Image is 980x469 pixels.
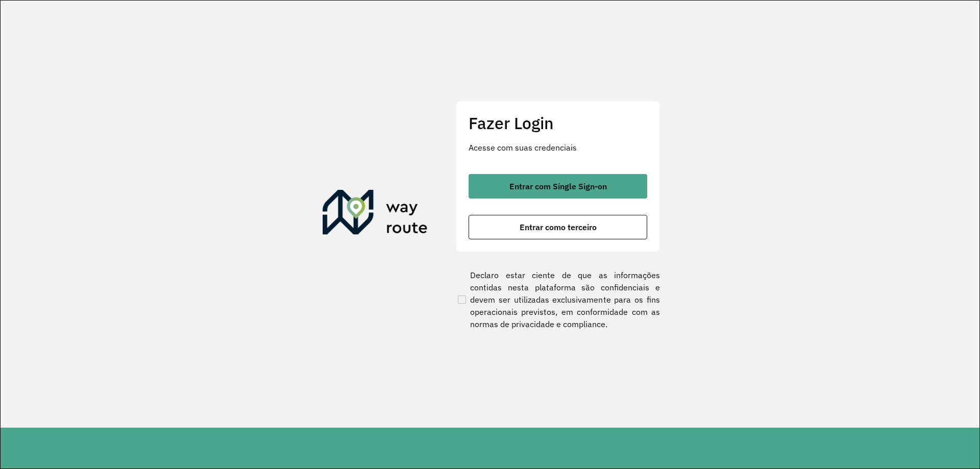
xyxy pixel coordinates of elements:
button: button [469,215,647,239]
p: Acesse com suas credenciais [469,141,647,154]
button: button [469,174,647,199]
h2: Fazer Login [469,113,647,133]
img: Roteirizador AmbevTech [323,190,428,239]
span: Entrar com Single Sign-on [509,182,607,190]
span: Entrar como terceiro [520,223,597,231]
label: Declaro estar ciente de que as informações contidas nesta plataforma são confidenciais e devem se... [456,269,660,330]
